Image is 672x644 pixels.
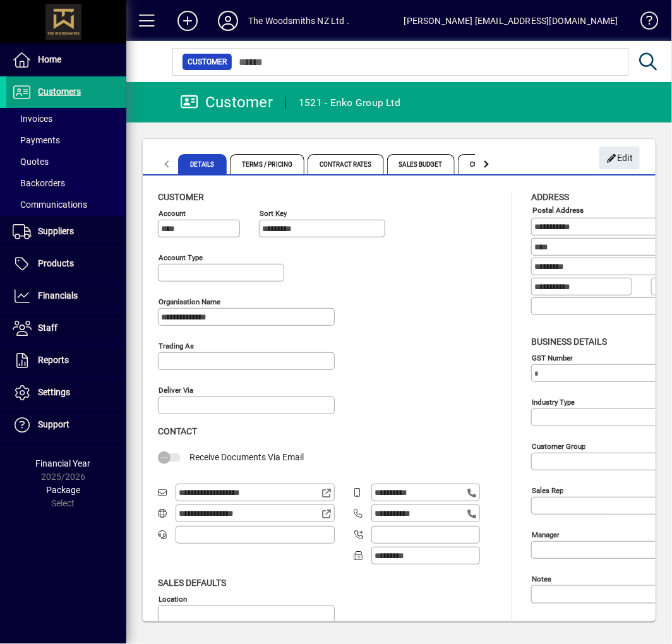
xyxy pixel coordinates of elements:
a: Payments [6,129,126,151]
mat-label: Deliver via [159,386,193,395]
span: Customers [38,86,81,97]
span: Communications [13,200,87,210]
span: Payments [13,135,60,145]
mat-label: Trading as [159,342,194,350]
span: Customer [158,192,204,202]
mat-label: GST Number [532,353,573,362]
span: Financials [38,290,78,301]
mat-label: Location [159,594,187,603]
mat-label: Sort key [260,209,287,218]
mat-label: Notes [532,574,551,583]
a: Products [6,248,126,280]
span: Sales Budget [387,154,455,174]
a: Support [6,409,126,441]
span: Suppliers [38,226,74,236]
span: Quotes [13,157,49,167]
button: Profile [208,9,248,32]
a: Reports [6,345,126,376]
a: Backorders [6,172,126,194]
span: Address [531,192,569,202]
a: Suppliers [6,216,126,247]
span: Terms / Pricing [230,154,305,174]
span: Support [38,419,69,429]
a: Settings [6,377,126,408]
mat-label: Customer group [532,441,585,450]
span: Details [178,154,227,174]
span: Receive Documents Via Email [189,452,304,462]
mat-label: Account [159,209,186,218]
div: 1521 - Enko Group Ltd [299,93,400,113]
span: Backorders [13,178,65,188]
a: Knowledge Base [631,3,656,44]
span: Invoices [13,114,52,124]
div: The Woodsmiths NZ Ltd . [248,11,349,31]
div: Customer [180,92,273,112]
a: Invoices [6,108,126,129]
span: Business details [531,337,607,347]
span: Settings [38,387,70,397]
span: Edit [606,148,633,169]
span: Staff [38,323,57,333]
mat-label: Manager [532,530,560,539]
span: Contact [158,426,197,436]
span: Financial Year [36,458,91,468]
button: Edit [599,146,640,169]
span: Contacts [458,154,514,174]
mat-label: Account Type [159,253,203,262]
div: [PERSON_NAME] [EMAIL_ADDRESS][DOMAIN_NAME] [404,11,618,31]
span: Reports [38,355,69,365]
mat-label: Organisation name [159,297,220,306]
a: Financials [6,280,126,312]
span: Sales defaults [158,578,226,588]
mat-label: Industry type [532,397,575,406]
span: Home [38,54,61,64]
button: Add [167,9,208,32]
a: Staff [6,313,126,344]
span: Package [46,485,80,495]
span: Customer [188,56,227,68]
a: Home [6,44,126,76]
span: Contract Rates [308,154,383,174]
a: Quotes [6,151,126,172]
span: Products [38,258,74,268]
mat-label: Sales rep [532,486,563,494]
a: Communications [6,194,126,215]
